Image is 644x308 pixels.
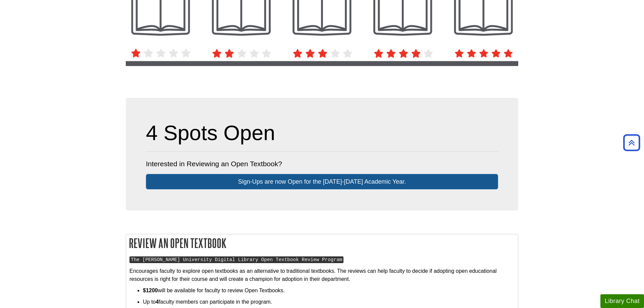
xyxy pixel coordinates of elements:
p: will be available for faculty to review Open Textbooks. [143,287,515,295]
p: Encourages faculty to explore open textbooks as an alternative to traditional textbooks. The revi... [129,267,515,283]
h2: Review an Open Textbook [126,234,518,252]
button: Library Chat [600,294,644,308]
strong: 4 [156,299,159,305]
strong: $1200 [143,288,158,293]
a: Back to Top [621,138,642,147]
a: Sign-Ups are now Open for the [DATE]-[DATE] Academic Year. [146,174,498,189]
p: Up to faculty members can participate in the program. [143,298,515,306]
h1: 4 Spots Open [146,121,498,145]
kbd: The [PERSON_NAME] University Digital Library Open Textbook Review Program [129,256,343,263]
p: Interested in Reviewing an Open Textbook? [146,159,498,169]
